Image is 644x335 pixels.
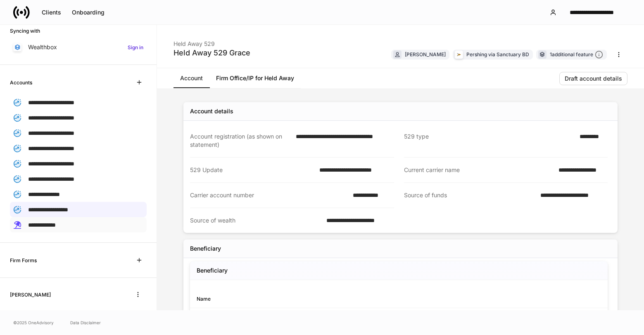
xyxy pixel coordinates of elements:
div: 1 additional feature [550,50,603,59]
div: Carrier account number [190,191,348,199]
div: Pershing via Sanctuary BD [466,50,529,58]
a: Firm Office/IP for Held Away [209,68,301,88]
span: © 2025 OneAdvisory [13,319,54,326]
h5: Beneficiary [197,266,228,275]
div: Beneficiary [190,244,221,253]
div: Draft account details [565,76,622,81]
div: Clients [42,10,61,15]
a: [PERSON_NAME] [10,306,147,321]
button: Draft account details [559,72,627,85]
button: Onboarding [67,6,110,19]
div: Account registration (as shown on statement) [190,132,291,149]
a: Account [173,68,209,88]
h6: Syncing with [10,27,40,35]
h6: Sign in [128,43,143,51]
div: Current carrier name [404,166,554,174]
div: Source of wealth [190,216,321,225]
div: 529 type [404,132,575,149]
button: Clients [36,6,67,19]
a: WealthboxSign in [10,40,147,55]
h6: [PERSON_NAME] [10,291,51,299]
div: Account details [190,107,233,115]
div: Held Away 529 Grace [173,48,250,58]
div: Source of funds [404,191,535,200]
div: Held Away 529 [173,35,250,48]
h6: Accounts [10,79,32,86]
div: Name [197,295,399,303]
div: [PERSON_NAME] [405,50,446,58]
p: [PERSON_NAME] [28,309,76,318]
a: Data Disclaimer [70,319,101,326]
div: Onboarding [72,10,105,15]
p: Wealthbox [28,43,57,51]
h6: Firm Forms [10,256,37,264]
div: 529 Update [190,166,314,174]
